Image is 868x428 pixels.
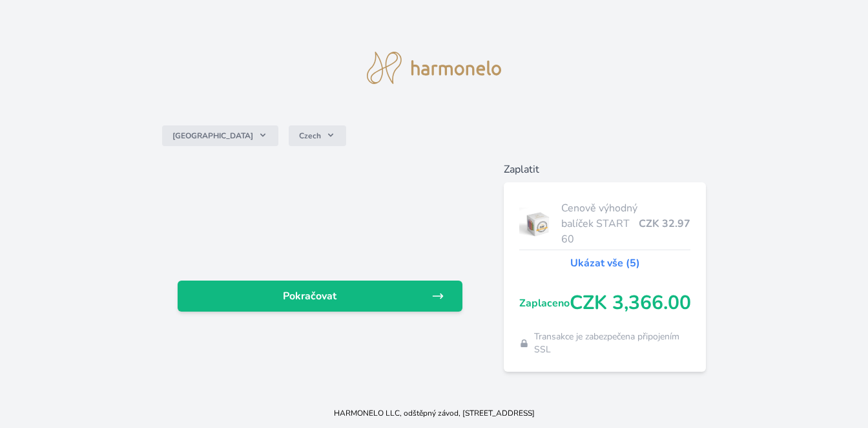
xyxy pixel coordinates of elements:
img: start.jpg [519,208,556,240]
span: CZK 32.97 [639,216,690,231]
span: Czech [299,131,321,141]
span: [GEOGRAPHIC_DATA] [172,131,253,141]
span: Pokračovat [188,288,432,304]
span: Cenově výhodný balíček START 60 [561,200,639,247]
button: [GEOGRAPHIC_DATA] [162,125,278,146]
span: CZK 3,366.00 [570,292,691,315]
a: Pokračovat [178,281,463,312]
button: Czech [289,125,346,146]
h6: Zaplatit [504,162,706,177]
img: logo.svg [367,52,501,84]
span: Zaplaceno [519,295,570,311]
a: Ukázat vše (5) [570,255,640,271]
span: Transakce je zabezpečena připojením SSL [534,330,690,356]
